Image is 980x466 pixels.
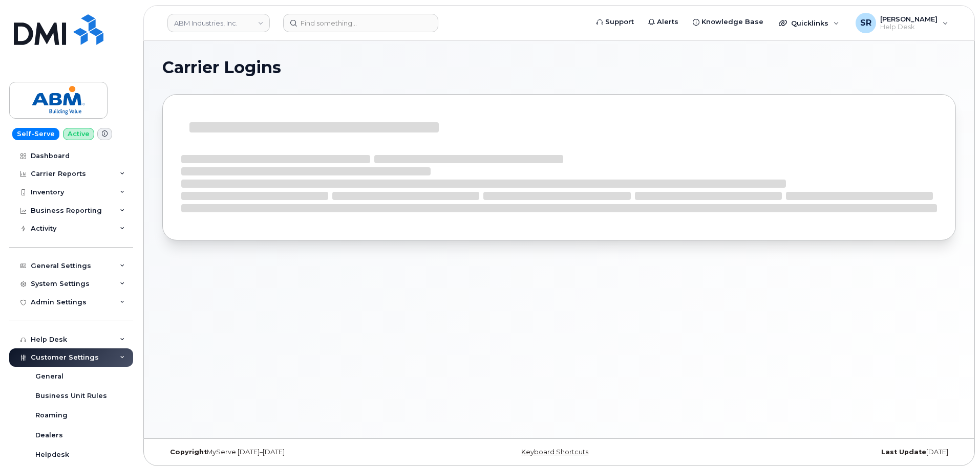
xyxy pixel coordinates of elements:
[170,448,207,456] strong: Copyright
[162,60,281,75] span: Carrier Logins
[162,448,427,456] div: MyServe [DATE]–[DATE]
[691,448,956,456] div: [DATE]
[881,448,926,456] strong: Last Update
[521,448,588,456] a: Keyboard Shortcuts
